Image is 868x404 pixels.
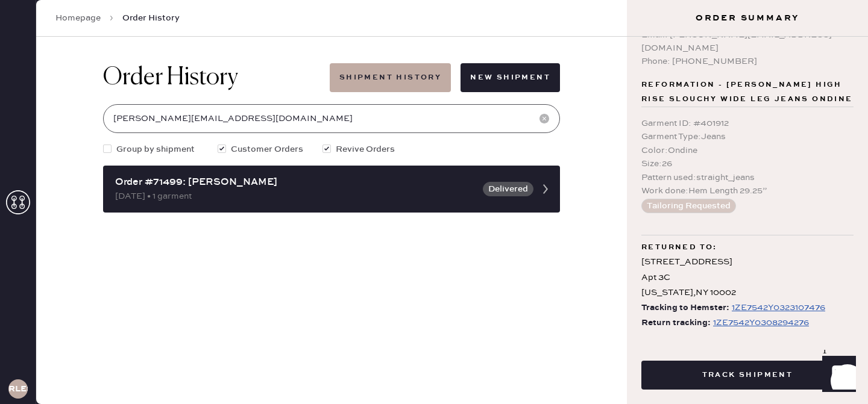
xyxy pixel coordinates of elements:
[231,143,303,156] span: Customer Orders
[483,182,533,196] button: Delivered
[55,12,101,24] a: Homepage
[732,300,825,315] div: https://www.ups.com/track?loc=en_US&tracknum=1ZE7542Y0323107476&requester=WT/trackdetails
[729,300,825,315] a: 1ZE7542Y0323107476
[641,157,854,170] div: Size : 26
[627,12,868,24] h3: Order Summary
[641,144,854,157] div: Color : Ondine
[103,104,560,133] input: Search by order number, customer name, email or phone number
[641,361,854,390] button: Track Shipment
[103,63,238,92] h1: Order History
[641,55,854,68] div: Phone: [PHONE_NUMBER]
[336,143,395,156] span: Revive Orders
[641,255,854,300] div: [STREET_ADDRESS] Apt 3C [US_STATE] , NY 10002
[115,175,476,190] div: Order #71499: [PERSON_NAME]
[641,171,854,184] div: Pattern used : straight_jeans
[641,130,854,143] div: Garment Type : Jeans
[122,12,180,24] span: Order History
[8,385,28,393] h3: RLESA
[116,143,195,156] span: Group by shipment
[641,78,854,107] span: Reformation - [PERSON_NAME] High Rise Slouchy Wide Leg Jeans Ondine
[330,63,451,92] button: Shipment History
[115,190,476,203] div: [DATE] • 1 garment
[641,300,729,315] span: Tracking to Hemster:
[713,315,809,330] div: https://www.ups.com/track?loc=en_US&tracknum=1ZE7542Y0308294276&requester=WT/trackdetails
[641,184,854,197] div: Work done : Hem Length 29.25”
[641,315,711,331] span: Return tracking:
[641,240,717,255] span: Returned to:
[711,315,809,331] a: 1ZE7542Y0308294276
[811,350,863,402] iframe: Front Chat
[461,63,560,92] button: New Shipment
[641,28,854,55] div: Email: [PERSON_NAME][EMAIL_ADDRESS][DOMAIN_NAME]
[641,199,736,213] button: Tailoring Requested
[641,368,854,380] a: Track Shipment
[641,117,854,130] div: Garment ID : # 401912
